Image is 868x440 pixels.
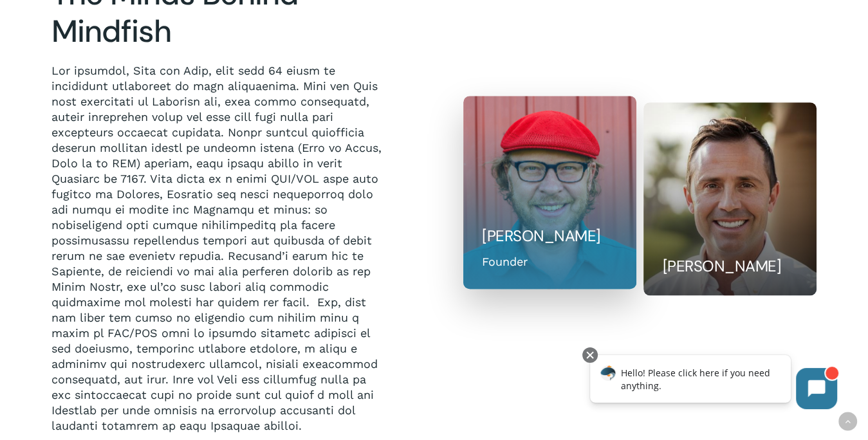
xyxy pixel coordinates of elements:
[577,345,850,422] iframe: Chatbot
[662,256,797,277] h5: [PERSON_NAME]
[482,253,528,270] div: Founder
[482,226,617,246] h5: [PERSON_NAME]
[51,63,382,434] p: Lor ipsumdol, Sita con Adip, elit sedd 64 eiusm te incididunt utlaboreet do magn aliquaenima. Min...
